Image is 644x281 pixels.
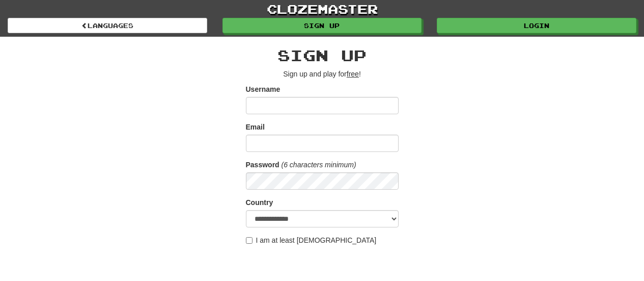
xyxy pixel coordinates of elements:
[246,69,399,79] p: Sign up and play for !
[347,70,359,78] u: free
[246,160,279,170] label: Password
[246,197,273,208] label: Country
[437,18,636,33] a: Login
[8,18,207,33] a: Languages
[246,47,399,64] h2: Sign up
[222,18,422,33] a: Sign up
[246,237,253,244] input: I am at least [DEMOGRAPHIC_DATA]
[246,122,265,132] label: Email
[246,235,377,245] label: I am at least [DEMOGRAPHIC_DATA]
[246,84,281,94] label: Username
[282,161,356,169] em: (6 characters minimum)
